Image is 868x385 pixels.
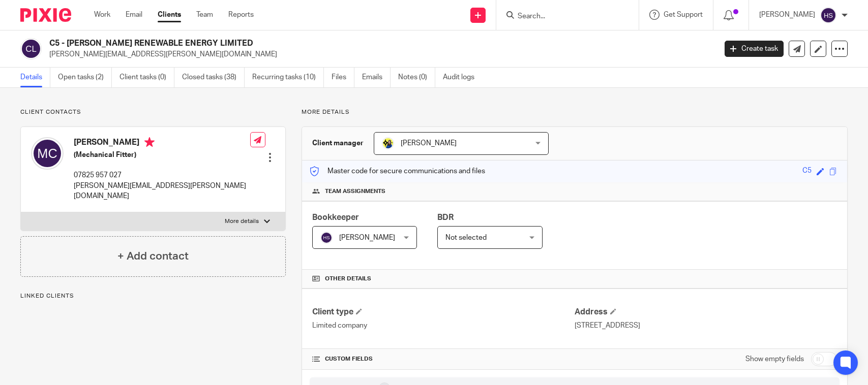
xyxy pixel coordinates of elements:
img: svg%3E [320,232,333,244]
p: [PERSON_NAME][EMAIL_ADDRESS][PERSON_NAME][DOMAIN_NAME] [74,181,250,202]
p: Limited company [312,320,575,331]
p: [PERSON_NAME] [759,10,815,20]
a: Clients [158,10,181,20]
img: Pixie [20,8,71,22]
img: svg%3E [20,38,42,59]
span: Not selected [445,234,487,241]
a: Emails [362,68,391,87]
span: Other details [325,275,371,283]
a: Work [94,10,110,20]
p: 07825 957 027 [74,170,250,180]
span: BDR [437,213,454,221]
h4: Address [575,307,837,317]
a: Notes (0) [398,68,435,87]
p: [PERSON_NAME][EMAIL_ADDRESS][PERSON_NAME][DOMAIN_NAME] [49,49,709,59]
a: Open tasks (2) [58,68,112,87]
h4: Client type [312,307,575,317]
div: C5 [802,166,812,177]
a: Client tasks (0) [119,68,174,87]
img: svg%3E [820,7,836,23]
span: Get Support [664,11,703,18]
a: Team [196,10,213,20]
h5: (Mechanical Fitter) [74,150,250,160]
p: More details [302,108,848,116]
input: Search [517,12,608,21]
i: Primary [144,137,155,147]
p: [STREET_ADDRESS] [575,320,837,331]
a: Details [20,68,50,87]
p: Linked clients [20,292,286,300]
h2: C5 - [PERSON_NAME] RENEWABLE ENERGY LIMITED [49,38,577,49]
a: Closed tasks (38) [182,68,245,87]
img: Bobo-Starbridge%201.jpg [382,137,394,149]
span: Bookkeeper [312,213,359,221]
a: Create task [725,41,784,57]
a: Email [126,10,142,20]
h4: + Add contact [117,248,189,264]
p: More details [225,217,259,226]
p: Master code for secure communications and files [310,166,485,176]
h3: Client manager [312,138,364,148]
a: Files [332,68,354,87]
a: Reports [228,10,254,20]
a: Audit logs [443,68,482,87]
h4: CUSTOM FIELDS [312,355,575,363]
p: Client contacts [20,108,286,116]
label: Show empty fields [745,354,804,364]
img: svg%3E [31,137,64,170]
span: [PERSON_NAME] [401,140,457,147]
span: Team assignments [325,187,385,196]
h4: [PERSON_NAME] [74,137,250,150]
a: Recurring tasks (10) [252,68,324,87]
span: [PERSON_NAME] [339,234,395,241]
